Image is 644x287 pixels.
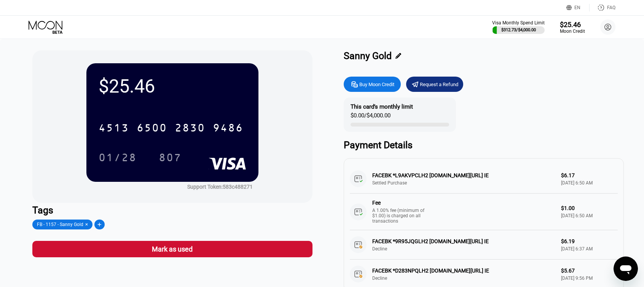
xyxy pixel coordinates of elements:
[351,103,413,110] div: This card’s monthly limit
[344,139,624,151] div: Payment Details
[37,222,83,227] div: FB - 1157 - Sanny Gold
[359,81,394,88] div: Buy Moon Credit
[406,77,463,92] div: Request a Refund
[32,205,312,216] div: Tags
[187,184,253,190] div: Support Token:583c488271
[590,4,615,11] div: FAQ
[137,123,167,135] div: 6500
[372,208,429,224] div: A 1.00% fee (minimum of $1.00) is charged on all transactions
[99,75,246,97] div: $25.46
[492,20,545,34] div: Visa Monthly Spend Limit$312.73/$4,000.00
[99,123,129,135] div: 4513
[560,29,585,34] div: Moon Credit
[561,205,618,211] div: $1.00
[566,4,590,11] div: EN
[350,194,618,230] div: FeeA 1.00% fee (minimum of $1.00) is charged on all transactions$1.00[DATE] 6:50 AM
[560,21,585,29] div: $25.46
[153,148,187,167] div: 807
[420,81,458,88] div: Request a Refund
[213,123,243,135] div: 9486
[152,245,193,253] div: Mark as used
[99,152,137,165] div: 01/28
[561,213,618,218] div: [DATE] 6:50 AM
[372,200,426,206] div: Fee
[344,50,392,61] div: Sanny Gold
[344,77,401,92] div: Buy Moon Credit
[351,112,391,123] div: $0.00 / $4,000.00
[614,257,638,281] iframe: Button to launch messaging window
[607,5,615,10] div: FAQ
[94,118,248,137] div: 4513650028309486
[187,184,253,190] div: Support Token: 583c488271
[492,20,545,26] div: Visa Monthly Spend Limit
[32,241,312,257] div: Mark as used
[175,123,205,135] div: 2830
[574,5,580,10] div: EN
[93,148,142,167] div: 01/28
[501,27,536,32] div: $312.73 / $4,000.00
[560,21,585,34] div: $25.46Moon Credit
[159,152,182,165] div: 807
